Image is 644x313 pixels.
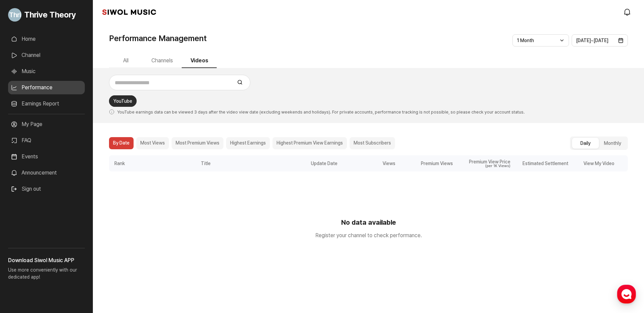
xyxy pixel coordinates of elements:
[87,214,129,230] a: Settings
[339,155,397,171] div: Views
[8,65,85,78] a: Music
[109,32,207,44] h1: Performance Management
[8,264,85,286] p: Use more conveniently with our dedicated app!
[17,224,29,229] span: Home
[111,78,232,88] input: Search for videos
[143,54,182,68] button: Channels
[576,38,608,43] span: [DATE] ~ [DATE]
[24,9,76,21] span: Thrive Theory
[8,97,85,111] a: Earnings Report
[8,49,85,62] a: Channel
[517,38,534,43] span: 1 Month
[8,5,85,24] a: Go to My Profile
[599,138,626,149] button: Monthly
[8,256,85,264] h3: Download Siwol Music APP
[457,159,510,164] div: Premium View Price
[572,34,628,46] button: [DATE]~[DATE]
[8,32,85,46] a: Home
[136,137,169,149] button: Most Views
[572,138,599,149] button: Daily
[457,164,510,168] div: (per 1K Views)
[109,95,137,107] a: YouTube
[172,137,223,149] button: Most Premium Views
[100,224,116,229] span: Settings
[350,137,395,149] button: Most Subscribers
[621,5,635,19] a: modal.notifications
[226,137,270,149] button: Highest Earnings
[570,155,628,171] div: View My Video
[109,155,628,280] div: performance
[56,224,76,229] span: Messages
[8,182,44,196] button: Sign out
[282,155,339,171] div: Update Date
[8,134,85,147] a: FAQ
[8,81,85,94] a: Performance
[44,214,87,230] a: Messages
[109,231,628,240] p: Register your channel to check performance.
[182,54,217,68] button: Videos
[109,137,134,149] button: By Date
[109,217,628,227] strong: No data available
[130,155,282,171] div: Title
[397,155,455,171] div: Premium Views
[512,155,570,171] div: Estimated Settlement
[109,54,143,68] button: All
[109,105,628,116] p: YouTube earnings data can be viewed 3 days after the video view date (excluding weekends and holi...
[2,214,44,230] a: Home
[273,137,347,149] button: Highest Premium View Earnings
[8,166,85,180] a: Announcement
[8,118,85,131] a: My Page
[8,150,85,163] a: Events
[109,155,130,171] div: Rank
